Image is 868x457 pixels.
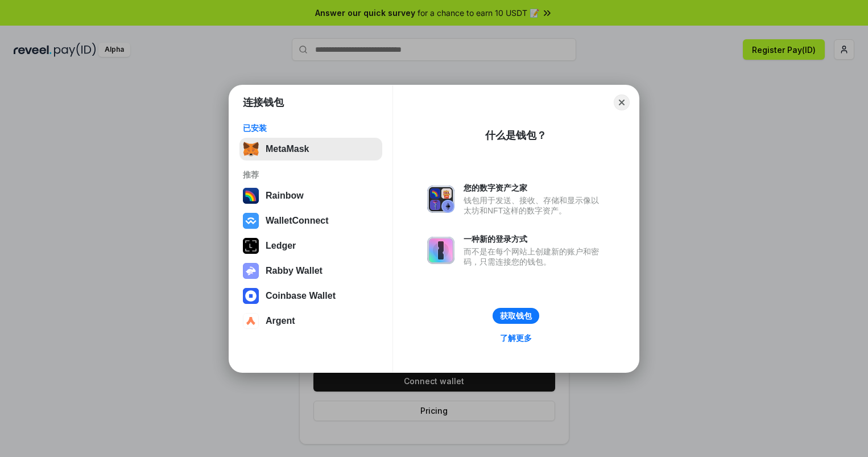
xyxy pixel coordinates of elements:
div: 获取钱包 [500,311,532,321]
div: MetaMask [266,144,309,154]
div: 钱包用于发送、接收、存储和显示像以太坊和NFT这样的数字资产。 [464,195,605,216]
div: Coinbase Wallet [266,291,336,301]
div: Ledger [266,241,296,251]
a: 了解更多 [493,331,539,345]
button: Coinbase Wallet [239,285,382,307]
div: WalletConnect [266,216,329,226]
button: Rabby Wallet [239,260,382,282]
div: Argent [266,316,295,326]
div: 已安装 [243,123,379,133]
button: Argent [239,310,382,332]
img: svg+xml,%3Csvg%20width%3D%2228%22%20height%3D%2228%22%20viewBox%3D%220%200%2028%2028%22%20fill%3D... [243,288,259,304]
button: MetaMask [239,138,382,160]
img: svg+xml,%3Csvg%20xmlns%3D%22http%3A%2F%2Fwww.w3.org%2F2000%2Fsvg%22%20fill%3D%22none%22%20viewBox... [427,237,454,264]
img: svg+xml,%3Csvg%20width%3D%22120%22%20height%3D%22120%22%20viewBox%3D%220%200%20120%20120%22%20fil... [243,188,259,204]
button: Ledger [239,234,382,257]
div: 了解更多 [500,333,532,343]
div: 一种新的登录方式 [464,234,605,244]
div: 什么是钱包？ [485,129,547,142]
img: svg+xml,%3Csvg%20xmlns%3D%22http%3A%2F%2Fwww.w3.org%2F2000%2Fsvg%22%20fill%3D%22none%22%20viewBox... [243,263,259,279]
div: 您的数字资产之家 [464,183,605,193]
button: Close [614,94,630,110]
div: Rabby Wallet [266,266,323,276]
img: svg+xml,%3Csvg%20width%3D%2228%22%20height%3D%2228%22%20viewBox%3D%220%200%2028%2028%22%20fill%3D... [243,213,259,229]
button: WalletConnect [239,209,382,232]
h1: 连接钱包 [243,96,284,109]
div: Rainbow [266,191,304,201]
div: 而不是在每个网站上创建新的账户和密码，只需连接您的钱包。 [464,246,605,267]
img: svg+xml,%3Csvg%20fill%3D%22none%22%20height%3D%2233%22%20viewBox%3D%220%200%2035%2033%22%20width%... [243,141,259,157]
button: 获取钱包 [493,308,539,324]
img: svg+xml,%3Csvg%20width%3D%2228%22%20height%3D%2228%22%20viewBox%3D%220%200%2028%2028%22%20fill%3D... [243,313,259,329]
img: svg+xml,%3Csvg%20xmlns%3D%22http%3A%2F%2Fwww.w3.org%2F2000%2Fsvg%22%20width%3D%2228%22%20height%3... [243,238,259,254]
button: Rainbow [239,184,382,207]
div: 推荐 [243,170,379,180]
img: svg+xml,%3Csvg%20xmlns%3D%22http%3A%2F%2Fwww.w3.org%2F2000%2Fsvg%22%20fill%3D%22none%22%20viewBox... [427,186,454,213]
